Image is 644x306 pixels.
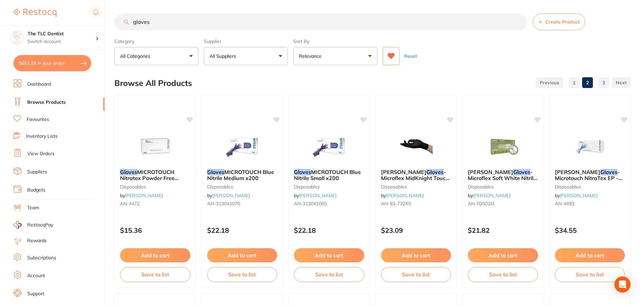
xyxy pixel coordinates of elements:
[207,226,277,234] p: $22.18
[560,192,598,199] a: [PERSON_NAME]
[125,192,163,199] a: [PERSON_NAME]
[381,267,451,282] button: Save to list
[210,53,239,59] p: All Suppliers
[204,38,288,44] label: Supplier
[555,169,625,181] b: Ansell Gloves - Microtouch NitraTex EP - Nitrile - Non-Sterile - Powder Free - Extra Large, 100-Pack
[294,169,311,175] em: Gloves
[381,169,426,175] span: [PERSON_NAME]
[120,248,190,262] button: Add to cart
[13,221,53,229] a: RestocqPay
[27,272,45,279] a: Account
[13,55,91,71] button: $651.29 in your order
[381,226,451,234] p: $23.09
[114,13,527,30] input: Search Products
[27,222,53,228] span: RestocqPay
[294,192,337,199] span: by
[568,130,612,164] img: Ansell Gloves - Microtouch NitraTex EP - Nitrile - Non-Sterile - Powder Free - Extra Large, 100-Pack
[481,130,525,164] img: Ansell Gloves - Microflex Soft White Nitrile - Hydrasoft - Non Sterile - Powder Free - Medium, 10...
[294,169,364,181] b: Gloves MICROTOUCH Blue Nitrile Small x200
[600,169,617,175] em: Gloves
[381,169,451,181] b: Ansell Gloves - Microflex MidKnight Touch - Black - Nitrile - Non Sterile - Powder Free - Extra S...
[207,248,277,262] button: Add to cart
[207,184,277,189] small: disposables
[555,267,625,282] button: Save to list
[28,38,96,45] p: Switch account
[468,201,494,207] span: AN-TQ601M
[120,53,153,59] p: All Categories
[13,221,22,229] img: RestocqPay
[545,19,579,25] span: Create Product
[27,116,49,123] a: Favourites
[294,169,361,181] span: MICROTOUCH Blue Nitrile Small x200
[533,13,585,30] button: Create Product
[27,169,47,175] a: Suppliers
[207,201,240,207] span: AN-313041070
[468,226,538,234] p: $21.82
[27,237,47,244] a: Rewards
[27,99,66,106] a: Browse Products
[513,169,530,175] em: Gloves
[294,184,364,189] small: disposables
[207,267,277,282] button: Save to list
[27,255,56,261] a: Subscriptions
[555,169,600,175] span: [PERSON_NAME]
[293,47,377,65] button: Relevance
[555,248,625,262] button: Add to cart
[28,31,96,37] h4: The TLC Dentist
[207,169,224,175] em: Gloves
[204,47,288,65] button: All Suppliers
[293,38,377,44] label: Sort By
[120,169,179,188] span: MICROTOUCH Nitratex Powder Free Medium x 100
[555,184,625,189] small: disposables
[381,184,451,189] small: disposables
[468,248,538,262] button: Add to cart
[307,130,351,164] img: Gloves MICROTOUCH Blue Nitrile Small x200
[468,267,538,282] button: Save to list
[120,226,190,234] p: $15.36
[468,192,510,199] span: by
[386,192,424,199] a: [PERSON_NAME]
[294,201,327,207] span: AN-313041065
[299,53,324,59] p: Relevance
[114,38,198,44] label: Category
[468,169,538,181] b: Ansell Gloves - Microflex Soft White Nitrile - Hydrasoft - Non Sterile - Powder Free - Medium, 10...
[426,169,444,175] em: Gloves
[468,169,513,175] span: [PERSON_NAME]
[120,201,140,207] span: AN-4472
[13,9,56,17] img: Restocq Logo
[207,169,274,181] span: MICROTOUCH Blue Nitrile Medium x200
[468,184,538,189] small: disposables
[27,150,54,157] a: View Orders
[212,192,250,199] a: [PERSON_NAME]
[394,130,438,164] img: Ansell Gloves - Microflex MidKnight Touch - Black - Nitrile - Non Sterile - Powder Free - Extra S...
[555,201,574,207] span: AN-4693
[26,133,58,140] a: Inventory Lists
[133,130,177,164] img: Gloves MICROTOUCH Nitratex Powder Free Medium x 100
[120,184,190,189] small: disposables
[10,31,24,44] img: The TLC Dentist
[13,5,56,20] a: Restocq Logo
[381,248,451,262] button: Add to cart
[294,248,364,262] button: Add to cart
[473,192,510,199] a: [PERSON_NAME]
[614,276,631,293] div: Open Intercom Messenger
[555,226,625,234] p: $34.55
[120,169,137,175] em: Gloves
[381,201,411,207] span: AN-93-732XS
[381,192,424,199] span: by
[555,192,598,199] span: by
[120,169,190,181] b: Gloves MICROTOUCH Nitratex Powder Free Medium x 100
[220,130,264,164] img: Gloves MICROTOUCH Blue Nitrile Medium x200
[207,169,277,181] b: Gloves MICROTOUCH Blue Nitrile Medium x200
[27,205,39,211] a: Team
[294,267,364,282] button: Save to list
[582,76,593,89] a: 2
[598,76,609,89] a: 3
[27,187,45,193] a: Budgets
[120,192,163,199] span: by
[569,76,579,89] a: 1
[120,267,190,282] button: Save to list
[402,47,419,65] button: Reset
[207,192,250,199] span: by
[299,192,337,199] a: [PERSON_NAME]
